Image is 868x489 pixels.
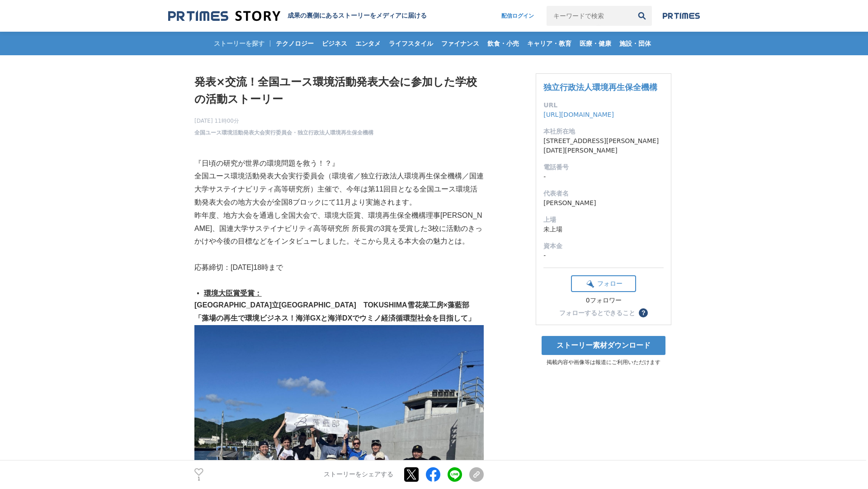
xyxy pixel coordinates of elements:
[484,39,523,48] span: 飲食・小売
[194,477,203,481] p: 1
[318,39,351,48] span: ビジネス
[194,117,373,125] span: [DATE] 11時00分
[288,12,427,20] h2: 成果の裏側にあるストーリーをメディアに届ける
[543,241,664,251] dt: 資本金
[543,198,664,208] dd: [PERSON_NAME]
[194,129,373,137] a: 全国ユース環境活動発表大会実行委員会・独立行政法人環境再生保全機構
[524,39,575,48] span: キャリア・教育
[438,32,483,55] a: ファイナンス
[204,289,262,297] u: 環境大臣賞受賞：
[571,297,636,305] div: 0フォロワー
[484,32,523,55] a: 飲食・小売
[194,209,484,248] p: 昨年度、地方大会を通過し全国大会で、環境大臣賞、環境再生保全機構理事[PERSON_NAME]、国連大学サステイナビリティ高等研究所 所長賞の3賞を受賞した3校に活動のきっかけや今後の目標などを...
[543,127,664,136] dt: 本社所在地
[639,308,648,317] button: ？
[194,261,484,274] p: 応募締切：[DATE]18時まで
[543,101,664,110] dt: URL
[385,39,437,48] span: ライフスタイル
[616,39,655,48] span: 施設・団体
[543,111,614,118] a: [URL][DOMAIN_NAME]
[576,39,615,48] span: 医療・健康
[536,359,671,366] p: 掲載内容や画像等は報道にご利用いただけます
[640,310,646,316] span: ？
[543,136,664,155] dd: [STREET_ADDRESS][PERSON_NAME][DATE][PERSON_NAME]
[571,275,636,292] button: フォロー
[385,32,437,55] a: ライフスタイル
[352,39,384,48] span: エンタメ
[543,189,664,198] dt: 代表者名
[324,471,393,479] p: ストーリーをシェアする
[576,32,615,55] a: 医療・健康
[543,251,664,260] dd: -
[194,73,484,108] h1: 発表×交流！全国ユース環境活動発表大会に参加した学校の活動ストーリー
[543,82,657,92] a: 独立行政法人環境再生保全機構
[663,12,700,19] img: prtimes
[492,6,543,26] a: 配信ログイン
[547,6,632,26] input: キーワードで検索
[272,39,317,48] span: テクノロジー
[543,172,664,182] dd: -
[272,32,317,55] a: テクノロジー
[559,310,635,316] div: フォローするとできること
[524,32,575,55] a: キャリア・教育
[542,336,665,355] a: ストーリー素材ダウンロード
[168,10,280,22] img: 成果の裏側にあるストーリーをメディアに届ける
[318,32,351,55] a: ビジネス
[194,301,469,309] strong: [GEOGRAPHIC_DATA]立[GEOGRAPHIC_DATA] TOKUSHIMA雪花菜工房×藻藍部
[543,225,664,234] dd: 未上場
[194,157,484,170] p: 『日頃の研究が世界の環境問題を救う！？』
[194,170,484,209] p: 全国ユース環境活動発表大会実行委員会（環境省／独立行政法人環境再生保全機構／国連大学サステイナビリティ高等研究所）主催で、今年は第11回目となる全国ユース環境活動発表大会の地方大会が全国8ブロッ...
[616,32,655,55] a: 施設・団体
[438,39,483,48] span: ファイナンス
[194,314,475,322] strong: 「藻場の再生で環境ビジネス！海洋GXと海洋DXでウミノ経済循環型社会を目指して」
[632,6,652,26] button: 検索
[543,163,664,172] dt: 電話番号
[543,215,664,225] dt: 上場
[352,32,384,55] a: エンタメ
[168,10,427,22] a: 成果の裏側にあるストーリーをメディアに届ける 成果の裏側にあるストーリーをメディアに届ける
